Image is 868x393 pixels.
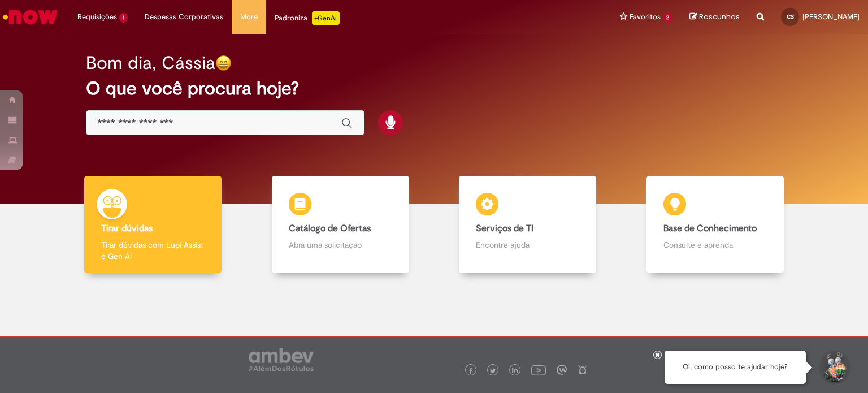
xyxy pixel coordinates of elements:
[59,176,247,274] a: Tirar dúvidas Tirar dúvidas com Lupi Assist e Gen Ai
[663,239,767,251] p: Consulte e aprenda
[557,365,567,375] img: logo_footer_workplace.png
[578,365,588,375] img: logo_footer_naosei.png
[787,13,794,20] span: CS
[289,223,371,234] b: Catálogo de Ofertas
[312,11,340,25] p: +GenAi
[101,239,205,262] p: Tirar dúvidas com Lupi Assist e Gen Ai
[802,12,860,21] span: [PERSON_NAME]
[145,11,223,23] span: Despesas Corporativas
[247,176,435,274] a: Catálogo de Ofertas Abra uma solicitação
[476,239,579,251] p: Encontre ajuda
[663,13,672,23] span: 2
[663,223,757,234] b: Base de Conhecimento
[476,223,533,234] b: Serviços de TI
[1,6,59,28] img: ServiceNow
[101,223,153,234] b: Tirar dúvidas
[215,55,232,71] img: happy-face.png
[622,176,809,274] a: Base de Conhecimento Consulte e aprenda
[490,368,496,374] img: logo_footer_twitter.png
[665,351,806,384] div: Oi, como posso te ajudar hoje?
[817,351,851,385] button: Iniciar Conversa de Suporte
[240,11,258,23] span: More
[434,176,622,274] a: Serviços de TI Encontre ajuda
[77,11,117,23] span: Requisições
[689,12,740,23] a: Rascunhos
[531,362,546,377] img: logo_footer_youtube.png
[468,368,474,374] img: logo_footer_facebook.png
[86,79,783,98] h2: O que você procura hoje?
[119,13,128,23] span: 1
[699,11,740,22] span: Rascunhos
[86,53,215,73] h2: Bom dia, Cássia
[249,348,314,371] img: logo_footer_ambev_rotulo_gray.png
[289,239,392,251] p: Abra uma solicitação
[275,11,340,25] div: Padroniza
[512,368,518,374] img: logo_footer_linkedin.png
[630,11,661,23] span: Favoritos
